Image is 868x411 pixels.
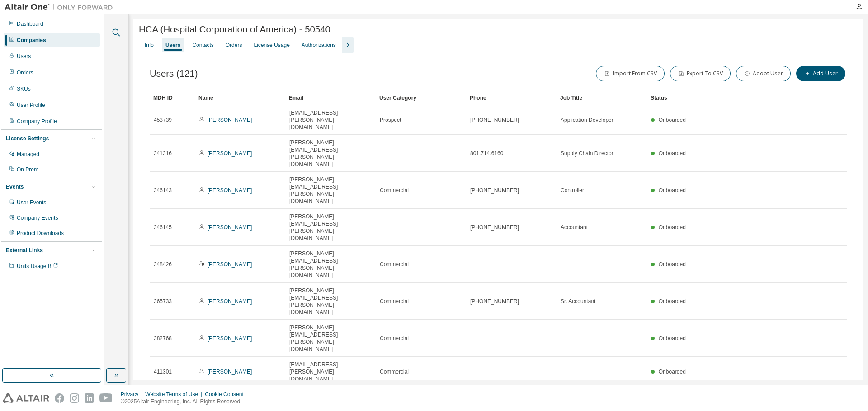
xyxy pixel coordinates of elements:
span: Controller [561,187,584,194]
a: [PERSON_NAME] [208,187,252,194]
span: Supply Chain Director [561,150,613,157]
div: Email [289,91,372,105]
div: License Usage [254,42,289,49]
div: Contacts [192,42,213,49]
span: 341316 [154,150,172,157]
div: Dashboard [17,20,43,28]
img: Altair One [5,3,118,12]
div: Privacy [121,391,145,398]
div: User Events [17,199,46,206]
img: instagram.svg [70,393,79,403]
span: [PERSON_NAME][EMAIL_ADDRESS][PERSON_NAME][DOMAIN_NAME] [289,176,372,205]
div: Users [165,42,180,49]
span: [PHONE_NUMBER] [470,298,519,305]
span: HCA (Hospital Corporation of America) - 50540 [139,24,330,35]
div: On Prem [17,166,38,173]
span: Onboarded [659,150,686,157]
span: Onboarded [659,335,686,342]
img: facebook.svg [55,393,64,403]
span: Onboarded [659,117,686,123]
button: Import From CSV [596,66,665,81]
div: Company Events [17,214,58,222]
span: Commercial [380,335,409,342]
p: © 2025 Altair Engineering, Inc. All Rights Reserved. [121,398,249,406]
a: [PERSON_NAME] [208,335,252,342]
div: Authorizations [302,42,336,49]
span: Onboarded [659,224,686,231]
div: License Settings [6,135,49,142]
span: 348426 [154,261,172,268]
span: 346145 [154,224,172,231]
span: Onboarded [659,187,686,194]
div: Name [198,91,282,105]
div: External Links [6,247,43,254]
div: MDH ID [153,91,191,105]
span: [PERSON_NAME][EMAIL_ADDRESS][PERSON_NAME][DOMAIN_NAME] [289,213,372,242]
button: Export To CSV [670,66,731,81]
a: [PERSON_NAME] [208,261,252,268]
span: [EMAIL_ADDRESS][PERSON_NAME][DOMAIN_NAME] [289,361,372,383]
div: User Profile [17,102,45,109]
a: [PERSON_NAME] [208,224,252,231]
span: [PERSON_NAME][EMAIL_ADDRESS][PERSON_NAME][DOMAIN_NAME] [289,324,372,353]
a: [PERSON_NAME] [208,298,252,305]
button: Add User [796,66,845,81]
img: altair_logo.svg [3,393,49,403]
span: [PHONE_NUMBER] [470,187,519,194]
span: [PHONE_NUMBER] [470,224,519,231]
span: Onboarded [659,369,686,375]
div: Users [17,53,31,60]
span: [EMAIL_ADDRESS][PERSON_NAME][DOMAIN_NAME] [289,109,372,131]
span: [PERSON_NAME][EMAIL_ADDRESS][PERSON_NAME][DOMAIN_NAME] [289,287,372,316]
a: [PERSON_NAME] [208,117,252,123]
div: Info [145,42,154,49]
span: Units Usage BI [17,263,58,269]
a: [PERSON_NAME] [208,150,252,157]
div: SKUs [17,85,31,92]
span: [PERSON_NAME][EMAIL_ADDRESS][PERSON_NAME][DOMAIN_NAME] [289,139,372,168]
div: Orders [17,69,33,76]
div: User Category [379,91,462,105]
span: Commercial [380,298,409,305]
div: Status [651,91,793,105]
div: Website Terms of Use [145,391,205,398]
span: 382768 [154,335,172,342]
span: 801.714.6160 [470,150,503,157]
span: Commercial [380,368,409,375]
span: Onboarded [659,261,686,268]
span: Onboarded [659,298,686,305]
span: Sr. Accountant [561,298,595,305]
div: Companies [17,37,46,44]
div: Managed [17,151,39,158]
span: Commercial [380,261,409,268]
div: Orders [226,42,242,49]
span: 411301 [154,368,172,375]
div: Phone [470,91,553,105]
span: Accountant [561,224,588,231]
div: Events [6,183,24,190]
span: 346143 [154,187,172,194]
div: Product Downloads [17,230,64,237]
div: Cookie Consent [205,391,249,398]
img: youtube.svg [99,393,113,403]
span: [PERSON_NAME][EMAIL_ADDRESS][PERSON_NAME][DOMAIN_NAME] [289,250,372,279]
a: [PERSON_NAME] [208,369,252,375]
span: 453739 [154,116,172,124]
span: Commercial [380,187,409,194]
span: 365733 [154,298,172,305]
img: linkedin.svg [85,393,94,403]
span: Application Developer [561,116,613,124]
span: [PHONE_NUMBER] [470,116,519,124]
span: Prospect [380,116,401,124]
span: Users (121) [150,69,198,79]
div: Company Profile [17,118,57,125]
div: Job Title [560,91,643,105]
button: Adopt User [736,66,791,81]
